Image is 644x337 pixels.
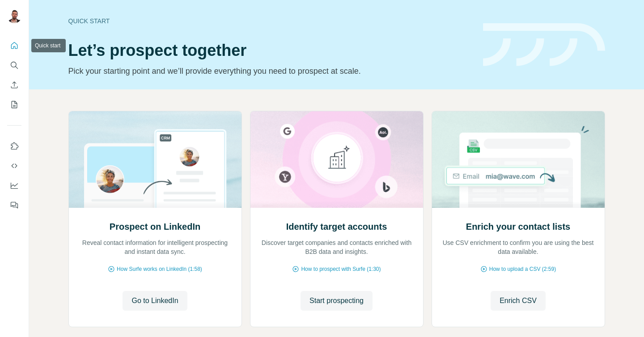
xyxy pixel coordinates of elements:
button: Use Surfe on LinkedIn [7,138,21,154]
button: Enrich CSV [7,77,21,93]
h1: Let’s prospect together [68,42,472,59]
button: Enrich CSV [491,291,546,311]
span: Enrich CSV [500,295,537,306]
span: How to prospect with Surfe (1:30) [301,265,381,273]
h2: Prospect on LinkedIn [110,220,200,233]
img: banner [483,23,605,67]
button: Use Surfe API [7,158,21,174]
button: Feedback [7,197,21,213]
div: Quick start [68,17,472,25]
span: Go to LinkedIn [131,295,178,306]
img: Prospect on LinkedIn [68,111,242,208]
img: Identify target accounts [250,111,424,208]
button: Start prospecting [301,291,373,311]
button: Go to LinkedIn [123,291,187,311]
h2: Enrich your contact lists [466,220,570,233]
button: My lists [7,97,21,113]
p: Use CSV enrichment to confirm you are using the best data available. [441,238,596,256]
button: Search [7,57,21,73]
span: Start prospecting [309,295,364,306]
p: Discover target companies and contacts enriched with B2B data and insights. [259,238,414,256]
p: Pick your starting point and we’ll provide everything you need to prospect at scale. [68,65,472,77]
h2: Identify target accounts [286,220,387,233]
span: How to upload a CSV (2:59) [489,265,556,273]
button: Quick start [7,38,21,54]
img: Avatar [7,9,21,23]
span: How Surfe works on LinkedIn (1:58) [117,265,202,273]
img: Enrich your contact lists [432,111,605,208]
p: Reveal contact information for intelligent prospecting and instant data sync. [78,238,233,256]
button: Dashboard [7,177,21,194]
